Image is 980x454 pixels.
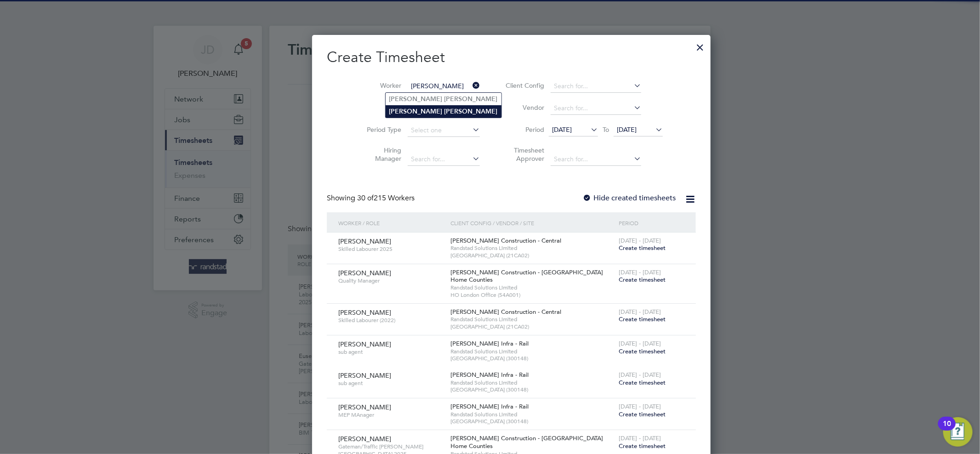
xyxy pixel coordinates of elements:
[444,108,498,115] b: [PERSON_NAME]
[360,146,401,163] label: Hiring Manager
[619,340,661,347] span: [DATE] - [DATE]
[338,348,444,356] span: sub agent
[619,268,661,276] span: [DATE] - [DATE]
[450,316,614,323] span: Randstad Solutions Limited
[450,411,614,418] span: Randstad Solutions Limited
[450,371,529,379] span: [PERSON_NAME] Infra - Rail
[338,371,391,380] span: [PERSON_NAME]
[450,284,614,291] span: Randstad Solutions Limited
[450,252,614,259] span: [GEOGRAPHIC_DATA] (21CA02)
[503,125,544,134] label: Period
[616,212,687,233] div: Period
[408,124,480,137] input: Select one
[619,442,666,450] span: Create timesheet
[551,153,641,166] input: Search for...
[389,108,443,115] b: [PERSON_NAME]
[619,276,666,284] span: Create timesheet
[619,244,666,252] span: Create timesheet
[450,244,614,252] span: Randstad Solutions Limited
[450,434,603,450] span: [PERSON_NAME] Construction - [GEOGRAPHIC_DATA] Home Counties
[619,379,666,386] span: Create timesheet
[338,308,391,317] span: [PERSON_NAME]
[619,434,661,442] span: [DATE] - [DATE]
[360,125,401,134] label: Period Type
[357,193,415,203] span: 215 Workers
[943,417,973,447] button: Open Resource Center, 10 new notifications
[619,308,661,316] span: [DATE] - [DATE]
[389,95,443,103] b: [PERSON_NAME]
[338,380,444,387] span: sub agent
[450,291,614,299] span: HO London Office (54A001)
[357,193,374,203] span: 30 of
[552,125,572,134] span: [DATE]
[551,102,641,115] input: Search for...
[619,371,661,379] span: [DATE] - [DATE]
[450,268,603,284] span: [PERSON_NAME] Construction - [GEOGRAPHIC_DATA] Home Counties
[338,245,444,253] span: Skilled Labourer 2025
[444,95,498,103] b: [PERSON_NAME]
[338,237,391,245] span: [PERSON_NAME]
[619,315,666,323] span: Create timesheet
[943,424,951,436] div: 10
[582,193,676,203] label: Hide created timesheets
[619,237,661,244] span: [DATE] - [DATE]
[450,403,529,410] span: [PERSON_NAME] Infra - Rail
[338,435,391,443] span: [PERSON_NAME]
[338,340,391,348] span: [PERSON_NAME]
[408,80,480,93] input: Search for...
[450,340,529,347] span: [PERSON_NAME] Infra - Rail
[338,277,444,284] span: Quality Manager
[617,125,637,134] span: [DATE]
[450,323,614,330] span: [GEOGRAPHIC_DATA] (21CA02)
[448,212,616,233] div: Client Config / Vendor / Site
[327,193,416,203] div: Showing
[619,347,666,355] span: Create timesheet
[327,48,696,67] h2: Create Timesheet
[503,146,544,163] label: Timesheet Approver
[450,418,614,425] span: [GEOGRAPHIC_DATA] (300148)
[551,80,641,93] input: Search for...
[600,124,612,136] span: To
[450,355,614,362] span: [GEOGRAPHIC_DATA] (300148)
[450,308,561,316] span: [PERSON_NAME] Construction - Central
[338,411,444,419] span: MEP MAnager
[360,103,401,112] label: Site
[450,379,614,386] span: Randstad Solutions Limited
[619,403,661,410] span: [DATE] - [DATE]
[338,403,391,411] span: [PERSON_NAME]
[503,103,544,112] label: Vendor
[408,153,480,166] input: Search for...
[360,81,401,90] label: Worker
[619,410,666,418] span: Create timesheet
[338,317,444,324] span: Skilled Labourer (2022)
[336,212,448,233] div: Worker / Role
[503,81,544,90] label: Client Config
[338,269,391,277] span: [PERSON_NAME]
[450,237,561,244] span: [PERSON_NAME] Construction - Central
[450,348,614,355] span: Randstad Solutions Limited
[450,386,614,393] span: [GEOGRAPHIC_DATA] (300148)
